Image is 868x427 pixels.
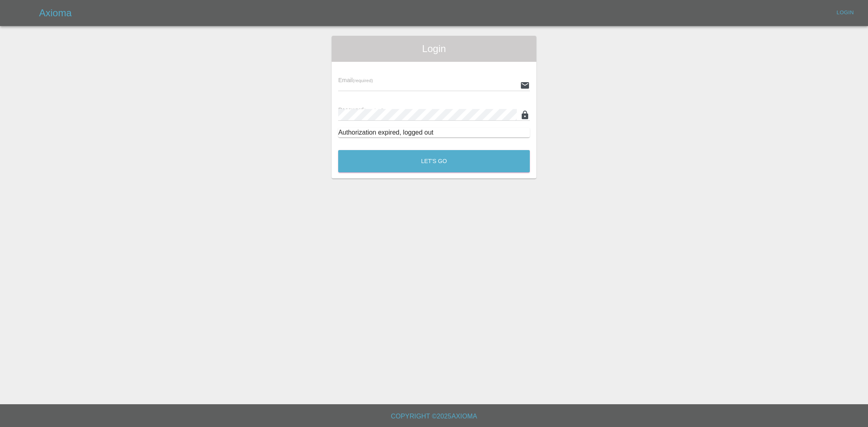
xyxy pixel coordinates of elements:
[338,150,530,172] button: Let's Go
[353,78,373,83] small: (required)
[338,77,373,83] span: Email
[364,108,384,113] small: (required)
[338,42,530,55] span: Login
[7,411,861,422] h6: Copyright © 2025 Axioma
[39,7,72,20] h5: Axioma
[832,7,858,19] a: Login
[338,128,530,137] div: Authorization expired, logged out
[338,107,384,113] span: Password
